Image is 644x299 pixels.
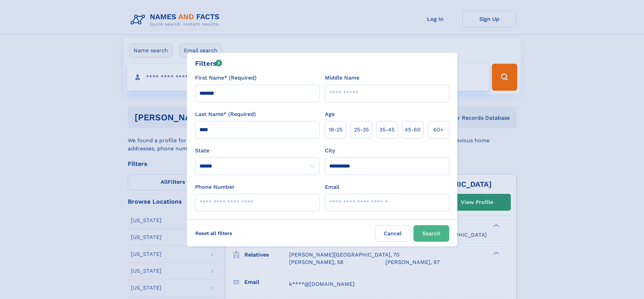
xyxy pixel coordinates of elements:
[195,58,222,68] div: Filters
[379,126,395,134] span: 35‑45
[325,74,359,82] label: Middle Name
[195,110,256,118] label: Last Name* (Required)
[325,147,335,155] label: City
[433,126,444,134] span: 60+
[325,183,339,191] label: Email
[195,74,257,82] label: First Name* (Required)
[195,147,319,155] label: State
[405,126,421,134] span: 45‑60
[413,225,449,242] button: Search
[191,225,237,241] label: Reset all filters
[329,126,342,134] span: 18‑25
[325,110,335,118] label: Age
[195,183,235,191] label: Phone Number
[354,126,369,134] span: 25‑35
[375,225,411,242] label: Cancel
